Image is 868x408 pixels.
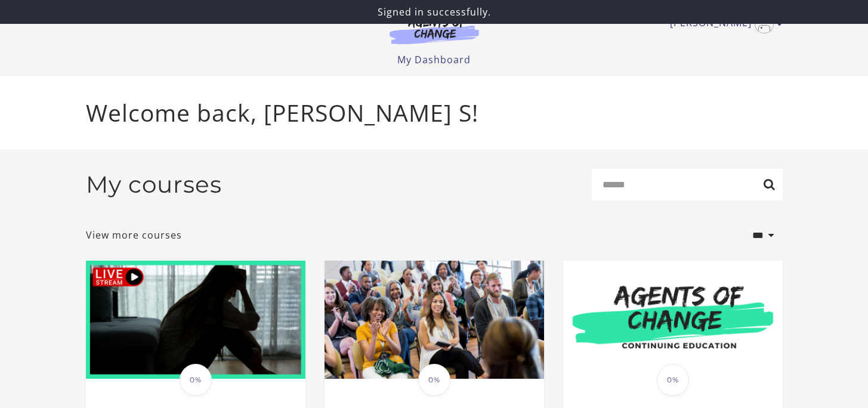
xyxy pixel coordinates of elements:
span: 0% [180,364,212,396]
a: Toggle menu [670,14,777,33]
a: View more courses [86,228,182,242]
a: My Dashboard [397,53,471,66]
p: Welcome back, [PERSON_NAME] S! [86,95,783,131]
p: Signed in successfully. [5,5,863,19]
h2: My courses [86,171,222,199]
span: 0% [657,364,689,396]
img: Agents of Change Logo [377,17,492,44]
span: 0% [418,364,450,396]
